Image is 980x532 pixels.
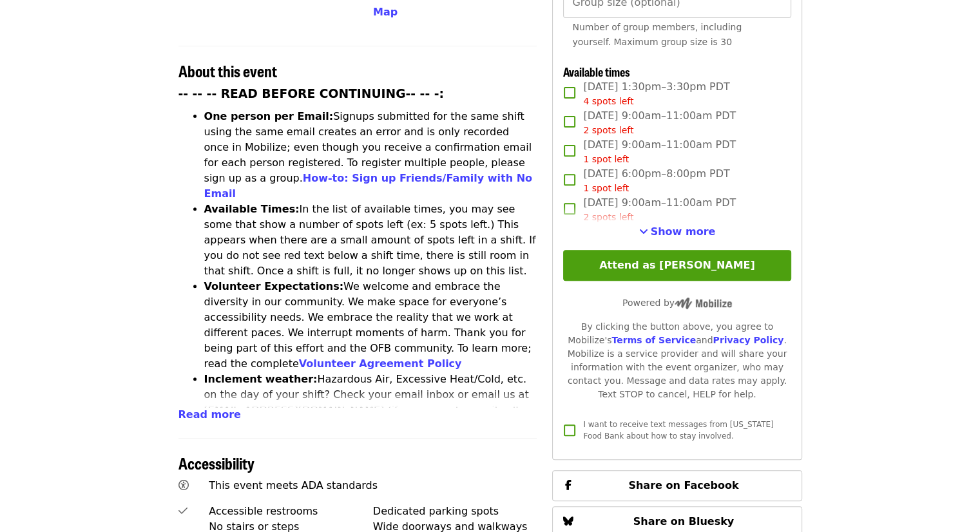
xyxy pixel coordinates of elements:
[204,203,300,215] strong: Available Times:
[204,109,537,202] li: Signups submitted for the same shift using the same email creates an error and is only recorded o...
[178,505,187,517] i: check icon
[622,298,732,308] span: Powered by
[583,195,736,224] span: [DATE] 9:00am–11:00am PDT
[552,470,802,501] button: Share on Facebook
[583,154,629,164] span: 1 spot left
[178,408,241,421] span: Read more
[611,335,696,345] a: Terms of Service
[204,373,318,385] strong: Inclement weather:
[628,479,738,491] span: Share on Facebook
[373,6,398,18] span: Map
[178,479,189,491] i: universal-access icon
[373,5,398,20] button: Map
[651,225,716,238] span: Show more
[675,298,732,309] img: Powered by Mobilize
[373,504,537,519] div: Dedicated parking spots
[204,372,537,449] li: Hazardous Air, Excessive Heat/Cold, etc. on the day of your shift? Check your email inbox or emai...
[178,59,277,82] span: About this event
[583,108,736,137] span: [DATE] 9:00am–11:00am PDT
[713,335,783,345] a: Privacy Policy
[572,22,742,47] span: Number of group members, including yourself. Maximum group size is 30
[583,137,736,166] span: [DATE] 9:00am–11:00am PDT
[204,202,537,279] li: In the list of available times, you may see some that show a number of spots left (ex: 5 spots le...
[563,250,791,281] button: Attend as [PERSON_NAME]
[204,110,334,122] strong: One person per Email:
[563,63,630,80] span: Available times
[178,451,255,474] span: Accessibility
[299,357,462,370] a: Volunteer Agreement Policy
[583,125,633,135] span: 2 spots left
[583,212,633,222] span: 2 spots left
[633,515,735,527] span: Share on Bluesky
[583,166,729,195] span: [DATE] 6:00pm–8:00pm PDT
[209,479,378,491] span: This event meets ADA standards
[639,224,716,240] button: See more timeslots
[204,172,533,200] a: How-to: Sign up Friends/Family with No Email
[583,96,633,106] span: 4 spots left
[563,320,791,401] div: By clicking the button above, you agree to Mobilize's and . Mobilize is a service provider and wi...
[583,420,773,441] span: I want to receive text messages from [US_STATE] Food Bank about how to stay involved.
[583,79,729,108] span: [DATE] 1:30pm–3:30pm PDT
[204,280,344,292] strong: Volunteer Expectations:
[178,407,241,423] button: Read more
[209,504,373,519] div: Accessible restrooms
[204,279,537,372] li: We welcome and embrace the diversity in our community. We make space for everyone’s accessibility...
[178,87,444,100] strong: -- -- -- READ BEFORE CONTINUING-- -- -:
[583,183,629,193] span: 1 spot left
